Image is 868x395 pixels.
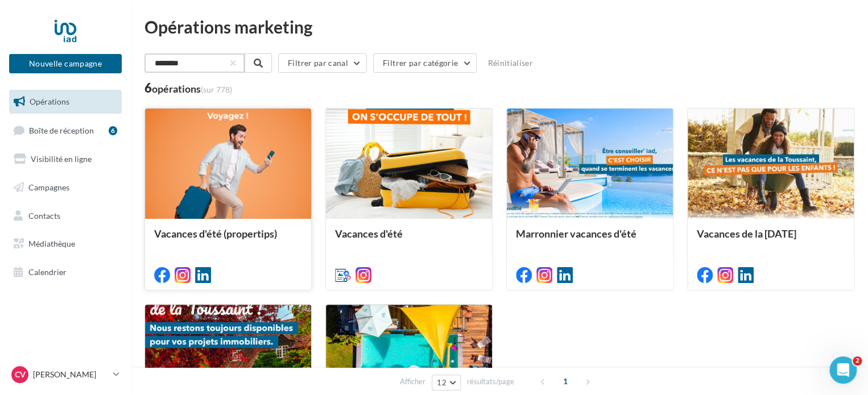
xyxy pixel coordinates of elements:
[7,204,124,228] a: Contacts
[201,85,232,94] span: (sur 778)
[697,227,796,240] span: Vacances de la [DATE]
[109,126,117,135] div: 6
[33,369,109,380] p: [PERSON_NAME]
[152,84,232,94] div: opérations
[28,267,67,277] span: Calendrier
[829,356,857,384] iframe: Intercom live chat
[28,210,60,220] span: Contacts
[335,227,403,240] span: Vacances d'été
[28,182,69,192] span: Campagnes
[31,154,92,164] span: Visibilité en ligne
[144,82,232,94] div: 6
[7,260,124,284] a: Calendrier
[30,97,69,106] span: Opérations
[15,369,26,380] span: CV
[29,125,94,135] span: Boîte de réception
[7,232,124,256] a: Médiathèque
[853,356,862,365] span: 2
[278,53,367,73] button: Filtrer par canal
[467,376,514,387] span: résultats/page
[9,54,122,73] button: Nouvelle campagne
[437,378,447,387] span: 12
[373,53,477,73] button: Filtrer par catégorie
[516,227,636,240] span: Marronnier vacances d'été
[7,90,124,114] a: Opérations
[154,227,277,240] span: Vacances d'été (propertips)
[28,239,75,248] span: Médiathèque
[400,376,425,387] span: Afficher
[144,18,854,35] div: Opérations marketing
[483,56,538,70] button: Réinitialiser
[432,375,461,390] button: 12
[7,147,124,171] a: Visibilité en ligne
[7,176,124,199] a: Campagnes
[556,372,574,390] span: 1
[7,118,124,143] a: Boîte de réception6
[9,364,122,385] a: CV [PERSON_NAME]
